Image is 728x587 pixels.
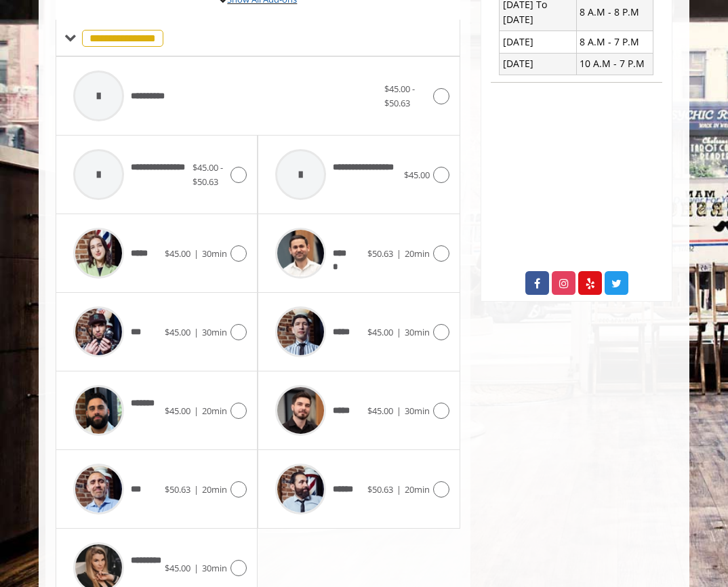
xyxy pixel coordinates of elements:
span: | [194,247,199,260]
span: | [194,326,199,338]
span: 20min [202,483,227,495]
span: $45.00 [165,326,190,338]
span: | [194,405,199,417]
span: $45.00 [165,405,190,417]
span: 20min [405,247,430,260]
span: 30min [202,247,227,260]
span: $45.00 [367,405,393,417]
span: $50.63 [165,483,190,495]
span: $45.00 [367,326,393,338]
span: | [397,483,401,495]
span: | [397,326,401,338]
span: $45.00 [165,247,190,260]
td: [DATE] [500,53,576,75]
span: 20min [405,483,430,495]
span: | [194,483,199,495]
span: $45.00 - $50.63 [193,161,223,188]
span: 30min [202,326,227,338]
td: 8 A.M - 7 P.M [576,31,653,53]
span: 30min [405,405,430,417]
span: $45.00 - $50.63 [384,83,415,109]
span: $50.63 [367,483,393,495]
span: | [194,562,199,574]
span: $45.00 [404,169,430,181]
span: 30min [405,326,430,338]
span: 30min [202,562,227,574]
span: | [397,247,401,260]
span: | [397,405,401,417]
td: [DATE] [500,31,576,53]
span: $50.63 [367,247,393,260]
span: 20min [202,405,227,417]
td: 10 A.M - 7 P.M [576,53,653,75]
span: $45.00 [165,562,190,574]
